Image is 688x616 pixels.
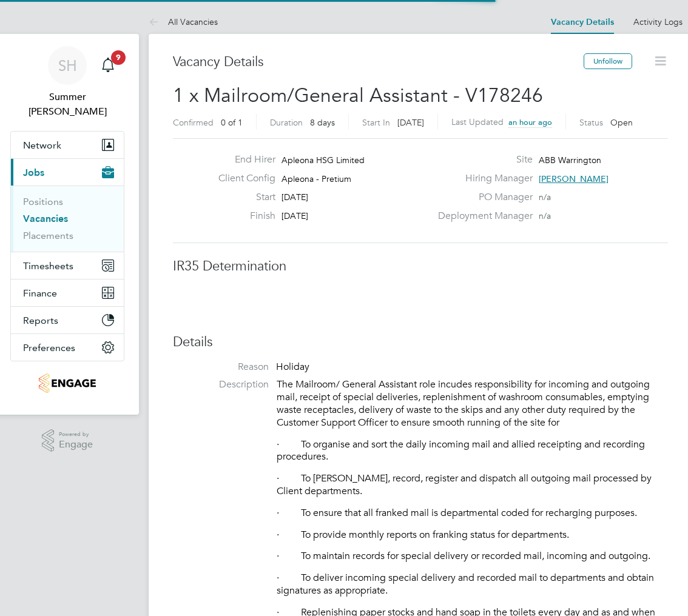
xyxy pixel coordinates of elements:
[539,173,609,184] span: [PERSON_NAME]
[10,373,124,393] a: Go to home page
[58,58,77,73] span: SH
[431,191,533,204] label: PO Manager
[397,117,424,128] span: [DATE]
[551,17,614,27] a: Vacancy Details
[431,172,533,185] label: Hiring Manager
[59,440,93,450] span: Engage
[282,173,351,184] span: Apleona - Pretium
[209,210,275,223] label: Finish
[11,334,124,361] button: Preferences
[173,84,543,107] span: 1 x Mailroom/General Assistant - V178246
[23,230,73,241] a: Placements
[173,258,668,275] h3: IR35 Determination
[23,315,58,326] span: Reports
[23,139,61,151] span: Network
[277,572,668,597] p: · To deliver incoming special delivery and recorded mail to departments and obtain signatures as ...
[431,210,533,223] label: Deployment Manager
[209,191,275,204] label: Start
[23,167,44,178] span: Jobs
[11,159,124,186] button: Jobs
[579,117,603,128] label: Status
[539,192,551,203] span: n/a
[173,378,269,391] label: Description
[11,307,124,333] button: Reports
[23,196,63,207] a: Positions
[149,16,218,27] a: All Vacancies
[282,210,308,221] span: [DATE]
[11,186,124,252] div: Jobs
[277,529,668,541] p: · To provide monthly reports on franking status for departments.
[10,90,124,119] span: Summer Hadden
[221,117,243,128] span: 0 of 1
[11,252,124,279] button: Timesheets
[173,333,668,351] h3: Details
[23,342,75,353] span: Preferences
[209,153,275,166] label: End Hirer
[23,213,68,224] a: Vacancies
[277,472,668,498] p: · To [PERSON_NAME], record, register and dispatch all outgoing mail processed by Client departments.
[23,260,73,272] span: Timesheets
[633,16,683,27] a: Activity Logs
[277,550,668,563] p: · To maintain records for special delivery or recorded mail, incoming and outgoing.
[270,117,303,128] label: Duration
[277,438,668,464] p: · To organise and sort the daily incoming mail and allied receipting and recording procedures.
[508,117,552,127] span: an hour ago
[42,429,93,452] a: Powered byEngage
[39,373,95,393] img: romaxrecruitment-logo-retina.png
[11,280,124,306] button: Finance
[277,378,668,429] p: The Mailroom/ General Assistant role incudes responsibility for incoming and outgoing mail, recei...
[362,117,390,128] label: Start In
[610,117,633,128] span: Open
[23,287,57,299] span: Finance
[173,361,269,373] label: Reason
[276,361,309,373] span: Holiday
[584,53,632,69] button: Unfollow
[59,429,93,440] span: Powered by
[11,132,124,158] button: Network
[282,155,365,166] span: Apleona HSG Limited
[539,210,551,221] span: n/a
[451,116,504,127] label: Last Updated
[310,117,335,128] span: 8 days
[539,155,601,166] span: ABB Warrington
[173,53,584,71] h3: Vacancy Details
[111,50,126,65] span: 9
[282,192,308,203] span: [DATE]
[431,153,533,166] label: Site
[96,46,120,85] a: 9
[277,507,668,520] p: · To ensure that all franked mail is departmental coded for recharging purposes.
[209,172,275,185] label: Client Config
[173,117,214,128] label: Confirmed
[10,46,124,119] a: SHSummer [PERSON_NAME]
